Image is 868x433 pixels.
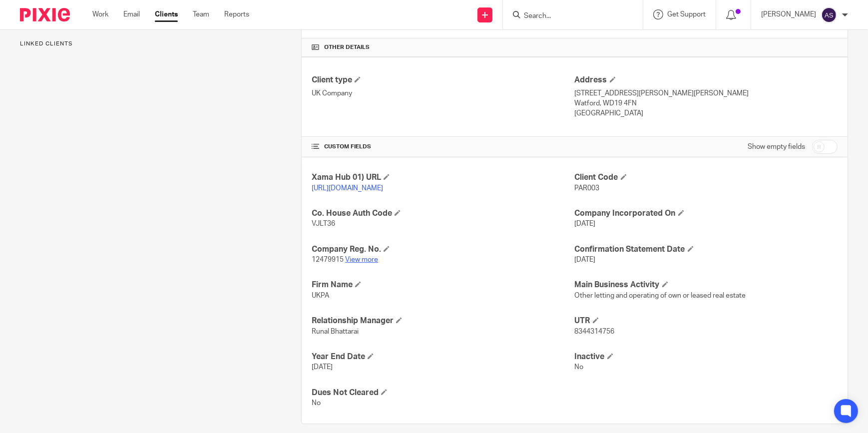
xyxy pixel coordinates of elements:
[312,280,574,290] h4: Firm Name
[575,220,596,227] span: [DATE]
[575,280,838,290] h4: Main Business Activity
[575,185,600,192] span: PAR003
[575,352,838,362] h4: Inactive
[575,88,838,98] p: [STREET_ADDRESS][PERSON_NAME][PERSON_NAME]
[312,143,574,151] h4: CUSTOM FIELDS
[312,220,335,227] span: VJLT36
[821,7,837,23] img: svg%3E
[575,172,838,183] h4: Client Code
[575,208,838,219] h4: Company Incorporated On
[324,43,370,51] span: Other details
[312,208,574,219] h4: Co. House Auth Code
[312,256,344,263] span: 12479915
[20,40,286,48] p: Linked clients
[575,328,615,335] span: 8344314756
[312,364,333,371] span: [DATE]
[312,172,574,183] h4: Xama Hub 01) URL
[312,400,321,407] span: No
[20,8,70,21] img: Pixie
[575,316,838,326] h4: UTR
[155,9,178,19] a: Clients
[667,11,706,18] span: Get Support
[575,364,584,371] span: No
[312,244,574,255] h4: Company Reg. No.
[312,292,329,299] span: UKPA
[312,388,574,398] h4: Dues Not Cleared
[312,88,574,98] p: UK Company
[312,328,359,335] span: Runal Bhattarai
[575,292,746,299] span: Other letting and operating of own or leased real estate
[312,352,574,362] h4: Year End Date
[92,9,108,19] a: Work
[193,9,209,19] a: Team
[345,256,378,263] a: View more
[761,9,816,19] p: [PERSON_NAME]
[312,75,574,85] h4: Client type
[523,12,613,21] input: Search
[575,244,838,255] h4: Confirmation Statement Date
[575,108,838,118] p: [GEOGRAPHIC_DATA]
[575,75,838,85] h4: Address
[312,185,383,192] a: [URL][DOMAIN_NAME]
[123,9,140,19] a: Email
[575,98,838,108] p: Watford, WD19 4FN
[575,256,596,263] span: [DATE]
[312,316,574,326] h4: Relationship Manager
[224,9,249,19] a: Reports
[748,142,805,152] label: Show empty fields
